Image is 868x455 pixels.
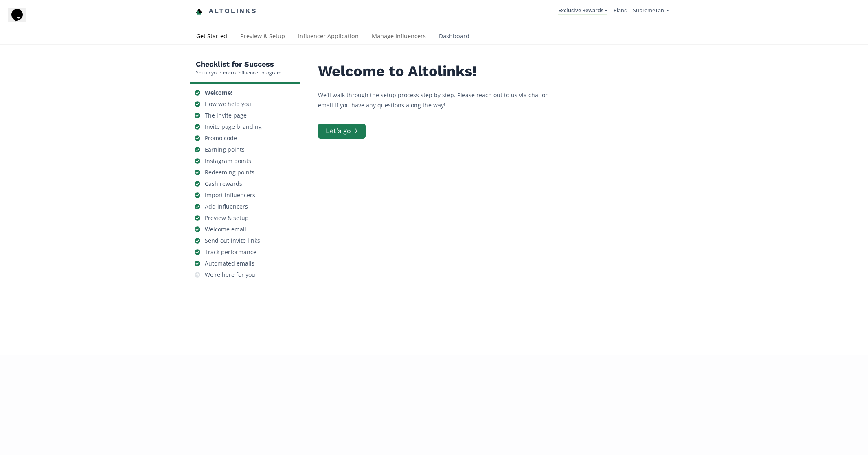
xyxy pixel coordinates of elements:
a: SupremeTan [633,7,669,16]
a: Exclusive Rewards [558,7,607,15]
h5: Checklist for Success [196,59,281,69]
a: Manage Influencers [365,29,432,45]
a: Get Started [190,29,234,45]
div: Instagram points [205,157,251,165]
div: Promo code [205,134,237,142]
div: Cash rewards [205,180,242,188]
iframe: chat widget [8,8,34,33]
div: Automated emails [205,259,254,268]
p: We'll walk through the setup process step by step. Please reach out to us via chat or email if yo... [318,90,562,110]
div: How we help you [205,100,251,108]
div: Invite page branding [205,123,262,131]
div: Set up your micro-influencer program [196,69,281,76]
div: Send out invite links [205,237,260,245]
h2: Welcome to Altolinks! [318,63,562,80]
a: Preview & Setup [234,29,292,45]
div: Import influencers [205,191,255,199]
div: Redeeming points [205,168,254,176]
a: Plans [614,7,627,14]
button: Let's go → [318,124,366,139]
div: We're here for you [205,271,255,279]
a: Dashboard [432,29,476,45]
div: Add influencers [205,202,248,211]
img: favicon-32x32.png [196,8,202,15]
div: The invite page [205,111,247,120]
div: Earning points [205,146,245,154]
div: Track performance [205,248,256,256]
span: SupremeTan [633,7,664,14]
a: Altolinks [196,4,257,18]
div: Preview & setup [205,214,249,222]
div: Welcome email [205,225,246,233]
div: Welcome! [205,89,232,97]
a: Influencer Application [292,29,365,45]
